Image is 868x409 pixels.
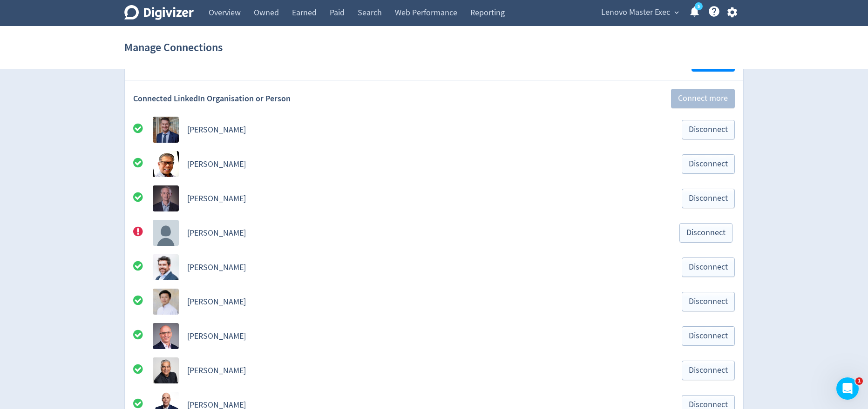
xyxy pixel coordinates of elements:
span: Disconnect [689,125,728,134]
button: Disconnect [682,361,735,380]
button: Connect more [671,89,735,108]
span: Disconnect [689,263,728,271]
span: expand_more [672,8,681,17]
span: Disconnect [689,401,728,409]
div: All good [133,329,153,343]
iframe: Intercom live chat [836,377,859,400]
span: Disconnect [686,229,726,237]
span: Disconnect [689,160,728,168]
button: Disconnect [682,292,735,311]
a: [PERSON_NAME] [187,365,246,376]
div: All good [133,295,153,309]
img: Avatar for Matt Codrington [153,254,179,280]
img: Avatar for Tom Butler [153,185,179,211]
img: Avatar for Eddie Ang 洪珵东 [153,220,179,246]
img: Avatar for Rob Herman [153,323,179,349]
a: [PERSON_NAME] [187,193,246,204]
button: Lenovo Master Exec [598,5,681,20]
img: Avatar for Matthew Zielinski [153,117,179,143]
span: Disconnect [689,194,728,203]
div: All good [133,191,153,206]
button: Disconnect [682,326,735,346]
img: Avatar for Dilip Bhatia [153,357,179,383]
span: Connected LinkedIn Organisation or Person [133,93,291,105]
img: Avatar for George Toh [153,289,179,315]
span: 1 [855,377,863,385]
a: [PERSON_NAME] [187,228,246,238]
h1: Manage Connections [124,33,223,62]
button: Disconnect [682,120,735,139]
span: Disconnect [689,297,728,306]
div: All good [133,157,153,172]
div: All good [133,260,153,275]
a: [PERSON_NAME] [187,331,246,342]
text: 5 [698,3,700,10]
button: Disconnect [682,257,735,277]
a: [PERSON_NAME] [187,297,246,307]
a: [PERSON_NAME] [187,125,246,135]
button: Disconnect [682,189,735,208]
a: 5 [695,2,703,10]
div: All good [133,123,153,137]
a: [PERSON_NAME] [187,262,246,273]
span: Disconnect [689,366,728,375]
span: Connect more [678,94,728,103]
img: Avatar for James Loh [153,151,179,177]
div: All good [133,363,153,378]
a: [PERSON_NAME] [187,159,246,170]
button: Disconnect [679,223,732,243]
button: Disconnect [682,154,735,174]
span: Disconnect [689,332,728,340]
span: Lenovo Master Exec [601,5,670,20]
div: There's a problem with this account but, as you are not the owner, you will have to first disconn... [133,226,153,240]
